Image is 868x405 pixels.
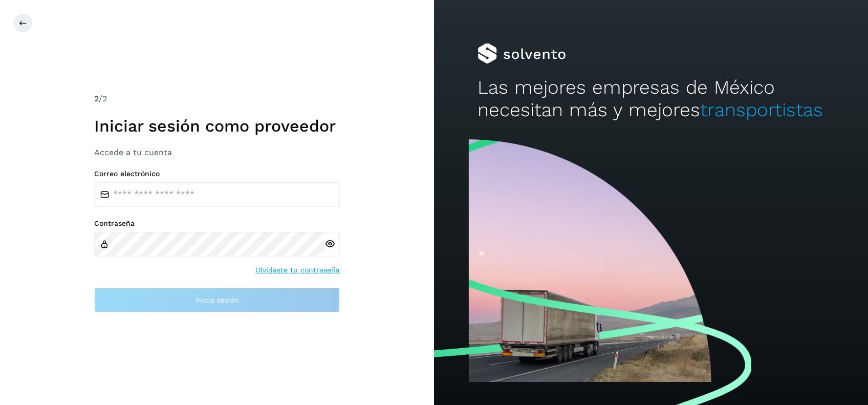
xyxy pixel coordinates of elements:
[255,265,340,275] a: Olvidaste tu contraseña
[196,296,239,304] span: Inicia sesión
[478,76,824,122] h2: Las mejores empresas de México necesitan más y mejores
[94,93,340,105] div: /2
[94,147,340,157] h3: Accede a tu cuenta
[700,99,823,121] span: transportistas
[94,116,340,136] h1: Iniciar sesión como proveedor
[94,288,340,312] button: Inicia sesión
[94,169,340,178] label: Correo electrónico
[94,219,340,228] label: Contraseña
[94,94,99,103] span: 2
